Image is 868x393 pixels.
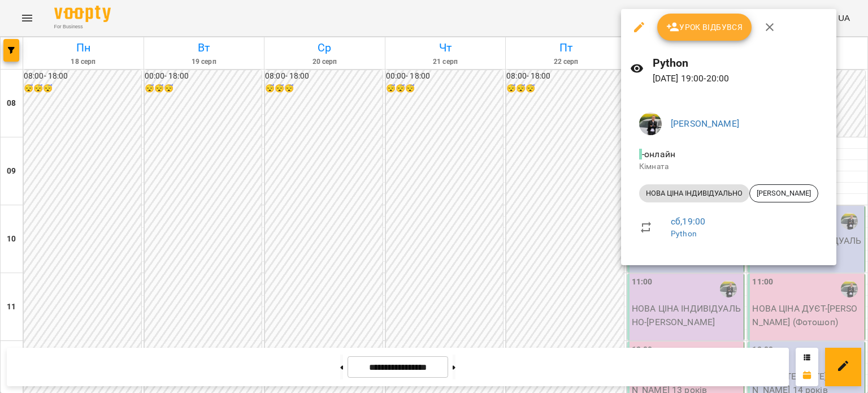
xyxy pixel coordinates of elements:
[749,184,818,202] div: ⁨[PERSON_NAME]⁩
[653,54,827,72] h6: Python
[639,188,749,198] span: НОВА ЦІНА ІНДИВІДУАЛЬНО
[666,20,743,34] span: Урок відбувся
[639,113,662,135] img: a92d573242819302f0c564e2a9a4b79e.jpg
[671,229,697,238] a: Python
[750,188,818,198] span: ⁨[PERSON_NAME]⁩
[671,118,739,129] a: [PERSON_NAME]
[639,161,818,172] p: Кімната
[639,149,678,159] span: - онлайн
[653,72,827,85] p: [DATE] 19:00 - 20:00
[657,14,752,41] button: Урок відбувся
[671,216,705,227] a: сб , 19:00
